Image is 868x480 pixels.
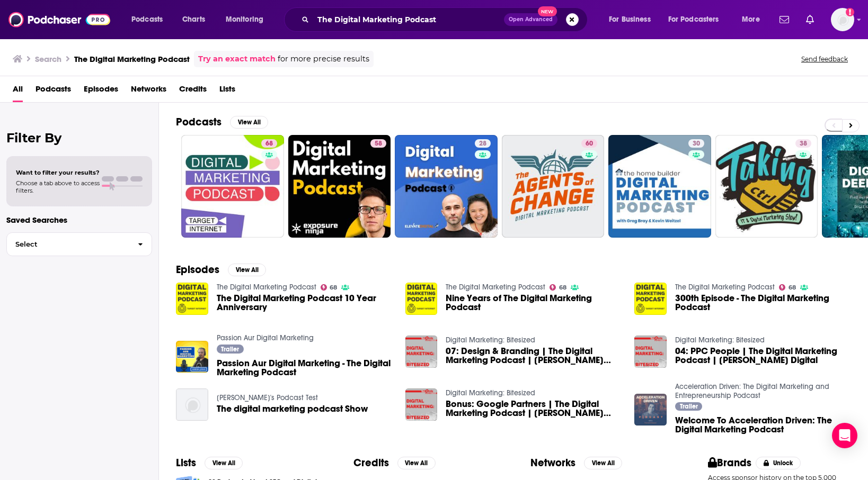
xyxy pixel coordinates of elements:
[446,400,622,418] span: Bonus: Google Partners | The Digital Marketing Podcast | [PERSON_NAME] Digital
[6,215,152,225] p: Saved Searches
[84,80,118,102] a: Episodes
[405,336,438,368] img: 07: Design & Branding | The Digital Marketing Podcast | Orris Digital
[831,8,854,31] button: Show profile menu
[176,456,243,469] a: ListsView All
[530,456,622,469] a: NetworksView All
[680,403,698,410] span: Trailer
[846,8,854,16] svg: Add a profile image
[756,457,801,469] button: Unlock
[278,53,369,65] span: for more precise results
[265,139,273,149] span: 68
[446,347,622,365] a: 07: Design & Branding | The Digital Marketing Podcast | Orris Digital
[789,285,796,290] span: 68
[831,8,854,31] img: User Profile
[634,394,667,426] a: Welcome To Acceleration Driven: The Digital Marketing Podcast
[217,283,316,292] a: The Digital Marketing Podcast
[353,456,389,469] h2: Credits
[504,13,557,26] button: Open AdvancedNew
[559,285,566,290] span: 68
[198,53,276,65] a: Try an exact match
[219,80,235,102] span: Lists
[217,359,393,377] a: Passion Aur Digital Marketing - The Digital Marketing Podcast
[13,80,23,102] a: All
[370,139,386,148] a: 58
[634,336,667,368] img: 04: PPC People | The Digital Marketing Podcast | Orris Digital
[742,12,760,27] span: More
[353,456,436,469] a: CreditsView All
[181,135,284,238] a: 68
[446,283,545,292] a: The Digital Marketing Podcast
[688,139,704,148] a: 30
[205,457,243,469] button: View All
[124,11,176,28] button: open menu
[217,294,393,312] a: The Digital Marketing Podcast 10 Year Anniversary
[446,294,622,312] a: Nine Years of The Digital Marketing Podcast
[8,10,110,30] img: Podchaser - Follow, Share and Rate Podcasts
[530,456,575,469] h2: Networks
[176,388,208,421] img: The digital marketing podcast Show
[176,341,208,373] a: Passion Aur Digital Marketing - The Digital Marketing Podcast
[261,139,277,148] a: 68
[675,416,851,434] span: Welcome To Acceleration Driven: The Digital Marketing Podcast
[634,283,667,315] img: 300th Episode - The Digital Marketing Podcast
[179,80,207,102] a: Credits
[176,456,196,469] h2: Lists
[131,12,163,27] span: Podcasts
[446,388,535,397] a: Digital Marketing: Bitesized
[217,404,368,413] a: The digital marketing podcast Show
[74,54,190,64] h3: The Digital Marketing Podcast
[221,346,239,352] span: Trailer
[405,283,438,315] img: Nine Years of The Digital Marketing Podcast
[661,11,734,28] button: open menu
[675,382,829,400] a: Acceleration Driven: The Digital Marketing and Entrepreneurship Podcast
[608,135,711,238] a: 30
[176,263,219,276] h2: Episodes
[294,7,598,32] div: Search podcasts, credits, & more...
[609,12,651,27] span: For Business
[176,115,222,129] h2: Podcasts
[779,284,796,291] a: 68
[693,139,700,149] span: 30
[288,135,391,238] a: 58
[226,12,263,27] span: Monitoring
[217,393,318,402] a: Juan's Podcast Test
[218,11,277,28] button: open menu
[715,135,818,238] a: 38
[446,347,622,365] span: 07: Design & Branding | The Digital Marketing Podcast | [PERSON_NAME] Digital
[230,116,268,129] button: View All
[775,11,793,29] a: Show notifications dropdown
[176,115,268,129] a: PodcastsView All
[479,139,486,149] span: 28
[509,17,553,22] span: Open Advanced
[708,456,752,469] h2: Brands
[802,11,818,29] a: Show notifications dropdown
[405,388,438,421] a: Bonus: Google Partners | The Digital Marketing Podcast | Orris Digital
[446,336,535,345] a: Digital Marketing: Bitesized
[182,12,205,27] span: Charts
[675,294,851,312] span: 300th Episode - The Digital Marketing Podcast
[446,400,622,418] a: Bonus: Google Partners | The Digital Marketing Podcast | Orris Digital
[313,11,504,28] input: Search podcasts, credits, & more...
[475,139,491,148] a: 28
[397,457,436,469] button: View All
[131,80,166,102] a: Networks
[832,423,857,448] div: Open Intercom Messenger
[675,336,765,345] a: Digital Marketing: Bitesized
[675,347,851,365] span: 04: PPC People | The Digital Marketing Podcast | [PERSON_NAME] Digital
[395,135,498,238] a: 28
[375,139,382,149] span: 58
[538,6,557,16] span: New
[831,8,854,31] span: Logged in as patiencebaldacci
[228,264,266,276] button: View All
[734,11,773,28] button: open menu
